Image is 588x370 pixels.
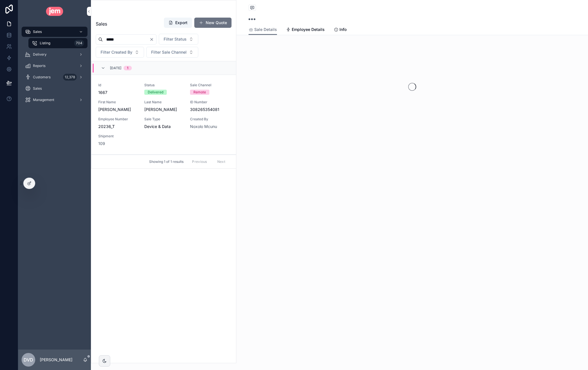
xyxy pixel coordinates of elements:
[96,47,144,58] button: Select Button
[146,47,198,58] button: Select Button
[22,72,87,82] a: Customers12,378
[74,40,84,47] div: 704
[33,52,47,57] span: Delivery
[22,83,87,94] a: Sales
[33,86,42,91] span: Sales
[98,107,137,112] span: [PERSON_NAME]
[144,100,184,104] span: Last Name
[98,141,105,146] a: 109
[33,64,45,68] span: Reports
[249,24,277,35] a: Sale Details
[63,74,77,81] div: 12,378
[144,117,184,121] span: Sale Type
[91,75,236,155] a: Id1667StatusDeliveredSale ChannelRemoteFirst Name[PERSON_NAME]Last Name[PERSON_NAME]ID Number3082...
[98,83,137,87] span: Id
[164,36,187,42] span: Filter Status
[334,24,347,36] a: Info
[28,38,87,48] a: Listing704
[254,27,277,32] span: Sale Details
[127,66,128,70] div: 1
[101,49,132,55] span: Filter Created By
[46,7,63,16] img: App logo
[164,18,192,28] button: Export
[33,75,51,79] span: Customers
[149,37,156,42] button: Clear
[286,24,325,36] a: Employee Details
[40,41,50,45] span: Listing
[339,27,347,32] span: Info
[144,124,184,129] span: Device & Data
[98,117,137,121] span: Employee Number
[148,90,163,95] div: Delivered
[194,18,232,28] button: New Quote
[33,98,54,102] span: Management
[190,117,229,121] span: Created By
[24,356,33,363] span: Dvd
[98,124,137,129] span: 20236_T
[98,90,137,95] span: 1667
[22,95,87,105] a: Management
[292,27,325,32] span: Employee Details
[18,23,91,112] div: scrollable content
[110,66,121,70] span: [DATE]
[193,90,206,95] div: Remote
[98,100,137,104] span: First Name
[22,27,87,37] a: Sales
[96,20,107,27] span: Sales
[144,83,184,87] span: Status
[190,124,217,129] a: Noxolo Mcunu
[33,30,42,34] span: Sales
[98,134,137,138] span: Shipment
[190,100,229,104] span: ID Number
[40,357,72,363] p: [PERSON_NAME]
[22,49,87,60] a: Delivery
[22,61,87,71] a: Reports
[144,107,184,112] span: [PERSON_NAME]
[159,34,198,45] button: Select Button
[190,83,229,87] span: Sale Channel
[149,159,184,164] span: Showing 1 of 1 results
[190,107,229,112] span: 308265354081
[151,49,187,55] span: Filter Sale Channel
